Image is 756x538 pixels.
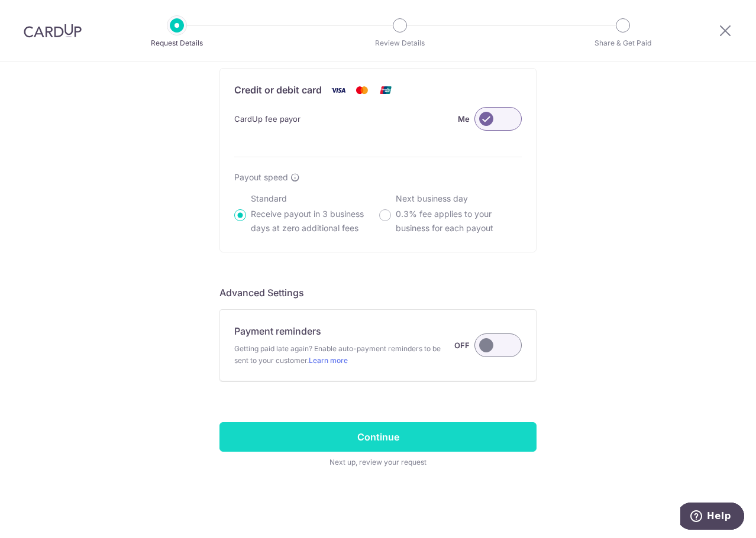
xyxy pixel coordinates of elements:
input: Continue [219,422,537,452]
img: Mastercard [350,83,374,98]
span: Help [27,8,51,19]
p: Standard [251,193,377,205]
p: Request Details [133,37,221,49]
span: translation missing: en.company.payment_requests.form.header.labels.advanced_settings [219,287,304,299]
p: Review Details [356,37,444,49]
p: 0.3% fee applies to your business for each payout [396,207,522,235]
span: Getting paid late again? Enable auto-payment reminders to be sent to your customer. [234,343,454,367]
label: OFF [454,338,470,352]
div: Payment reminders Getting paid late again? Enable auto-payment reminders to be sent to your custo... [234,324,522,367]
p: Share & Get Paid [579,37,667,49]
span: Next up, review your request [219,456,537,468]
iframe: Opens a widget where you can find more information [680,503,744,532]
img: CardUp [24,24,82,38]
div: Payout speed [234,171,522,183]
span: CardUp fee payor [234,112,301,126]
img: Union Pay [374,83,398,98]
p: Payment reminders [234,324,321,338]
p: Receive payout in 3 business days at zero additional fees [251,207,377,235]
a: Learn more [309,356,348,365]
label: Me [458,112,470,126]
p: Credit or debit card [234,83,322,98]
p: Next business day [396,193,522,205]
img: Visa [327,83,350,98]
